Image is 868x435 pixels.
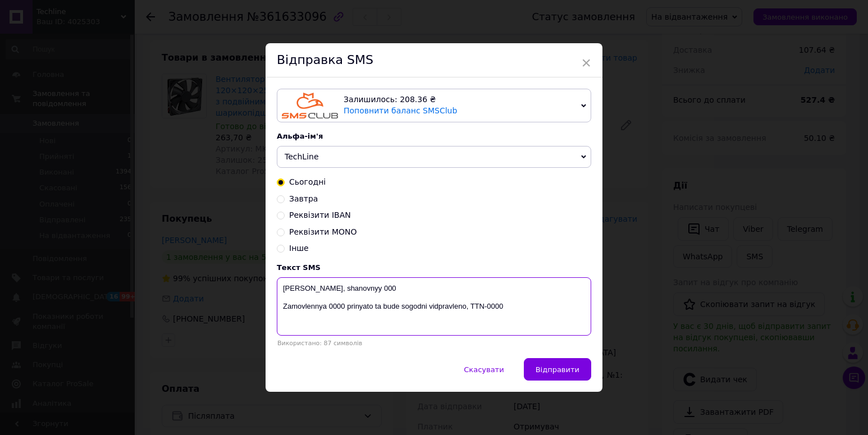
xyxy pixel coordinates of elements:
[285,152,319,161] span: TechLine
[277,340,591,347] div: Використано: 87 символів
[289,244,309,253] span: Інше
[289,177,326,186] span: Сьогодні
[524,358,591,381] button: Відправити
[581,53,591,72] span: ×
[344,94,577,106] div: Залишилось: 208.36 ₴
[277,263,591,272] div: Текст SMS
[266,43,602,77] div: Відправка SMS
[452,358,515,381] button: Скасувати
[344,106,457,115] a: Поповнити баланс SMSClub
[277,132,323,140] span: Альфа-ім'я
[464,365,504,374] span: Скасувати
[277,277,591,336] textarea: [PERSON_NAME], shanovnyy 000 Zamovlennya 0000 prinyato ta bude sogodni vidpravleno, TTN-0000
[289,210,351,219] span: Реквізити IBAN
[289,227,357,236] span: Реквізити MONO
[536,365,579,374] span: Відправити
[289,194,318,203] span: Завтра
